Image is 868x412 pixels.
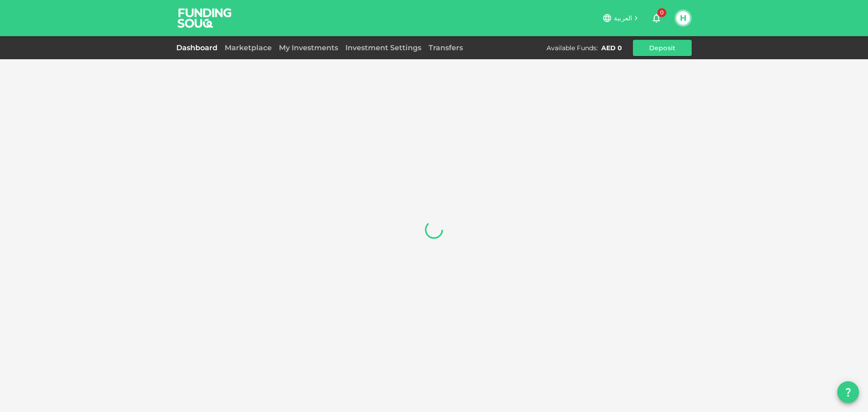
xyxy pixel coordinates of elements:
a: Transfers [425,43,467,52]
button: 0 [647,9,665,27]
a: My Investments [275,43,342,52]
a: Investment Settings [342,43,425,52]
div: Available Funds : [547,43,598,52]
a: Dashboard [176,43,221,52]
button: question [837,381,859,403]
div: AED 0 [601,43,622,52]
button: H [676,11,690,25]
a: Marketplace [221,43,275,52]
span: العربية [614,14,632,22]
span: 0 [657,8,666,17]
button: Deposit [633,40,692,56]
